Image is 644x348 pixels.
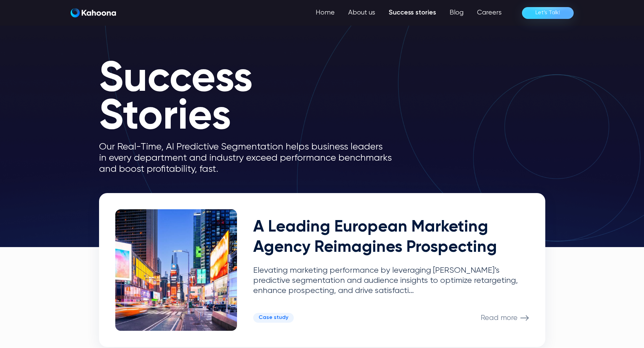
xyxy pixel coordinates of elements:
[382,6,443,20] a: Success stories
[253,266,529,296] p: Elevating marketing performance by leveraging [PERSON_NAME]’s predictive segmentation and audienc...
[522,7,574,19] a: Let’s Talk!
[341,6,382,20] a: About us
[71,8,116,18] img: Kahoona logo white
[470,6,508,20] a: Careers
[309,6,341,20] a: Home
[99,61,403,136] h1: Success Stories
[71,8,116,18] a: home
[481,314,518,322] p: Read more
[443,6,470,20] a: Blog
[99,193,545,347] a: A Leading European Marketing Agency Reimagines ProspectingElevating marketing performance by leve...
[253,217,529,258] h2: A Leading European Marketing Agency Reimagines Prospecting
[259,315,288,321] div: Case study
[535,7,560,18] div: Let’s Talk!
[99,141,403,175] p: Our Real-Time, AI Predictive Segmentation helps business leaders in every department and industry...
